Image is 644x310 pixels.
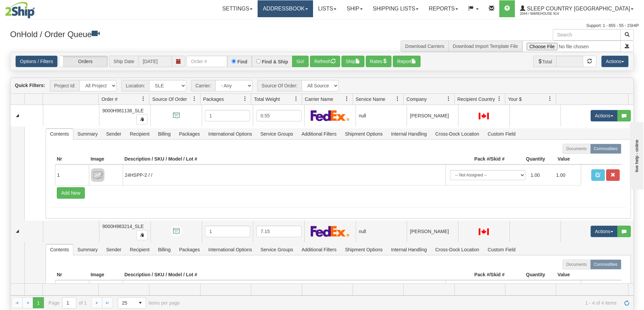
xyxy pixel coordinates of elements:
[258,0,313,17] a: Addressbook
[484,129,520,139] span: Custom Field
[387,129,431,139] span: Internal Handling
[10,78,634,94] div: grid toolbar
[590,259,621,270] label: Commodities
[290,93,302,105] a: Total Weight filter column settings
[204,244,256,255] span: International Options
[73,244,102,255] span: Summary
[136,114,148,124] button: Copy to clipboard
[239,93,251,105] a: Packages filter column settings
[102,244,125,255] span: Sender
[366,56,392,67] button: Rates
[405,44,444,49] a: Download Carriers
[453,44,518,49] a: Download Import Template File
[407,221,458,242] td: [PERSON_NAME]
[256,129,297,139] span: Service Groups
[191,80,215,91] span: Carrier:
[446,154,506,165] th: Pack #/Skid #
[189,93,200,105] a: Source Of Order filter column settings
[152,96,187,103] span: Source Of Order
[55,280,89,301] td: 1
[292,56,309,67] button: Go!
[494,93,505,105] a: Recipient Country filter column settings
[341,0,367,17] a: Ship
[50,80,79,91] span: Project Id:
[175,129,204,139] span: Packages
[563,259,591,270] label: Documents
[189,300,617,306] span: 1 - 4 of 4 items
[431,244,483,255] span: Cross-Dock Location
[431,129,483,139] span: Cross-Dock Location
[101,96,117,103] span: Order #
[393,56,421,67] button: Report
[508,96,522,103] span: Your $
[368,0,424,17] a: Shipping lists
[484,244,520,255] span: Custom Field
[528,167,554,183] td: 1.00
[601,56,628,67] button: Actions
[204,129,256,139] span: International Options
[506,154,547,165] th: Quantity
[217,0,258,17] a: Settings
[15,82,45,89] label: Quick Filters:
[118,297,146,309] span: Page sizes drop down
[563,144,591,154] label: Documents
[547,154,581,165] th: Value
[528,283,554,299] td: 1.00
[89,154,123,165] th: Image
[257,80,302,91] span: Source Of Order:
[154,244,174,255] span: Billing
[297,129,341,139] span: Additional Filters
[16,56,57,67] a: Options / Filters
[13,111,22,120] a: Collapse
[591,226,618,237] button: Actions
[5,6,63,11] div: live help - online
[102,129,125,139] span: Sender
[311,226,350,237] img: FedEx Express®
[138,93,149,105] a: Order # filter column settings
[55,165,89,185] td: 1
[10,29,317,39] h3: OnHold / Order Queue
[297,244,341,255] span: Additional Filters
[73,129,102,139] span: Summary
[310,56,340,67] button: Refresh
[407,105,458,126] td: [PERSON_NAME]
[154,129,174,139] span: Billing
[356,105,407,126] td: null
[55,154,89,165] th: Nr
[126,129,153,139] span: Recipient
[356,96,385,103] span: Service Name
[46,244,73,255] span: Contents
[341,244,386,255] span: Shipment Options
[387,244,431,255] span: Internal Handling
[55,270,89,280] th: Nr
[33,297,44,308] span: Page 1
[46,129,73,139] span: Contents
[457,96,495,103] span: Recipient Country
[49,297,87,309] span: Page of 1
[553,167,579,183] td: 1.00
[443,93,454,105] a: Company filter column settings
[341,129,386,139] span: Shipment Options
[446,270,506,280] th: Pack #/Skid #
[305,96,333,103] span: Carrier Name
[525,6,630,11] span: Sleep Country [GEOGRAPHIC_DATA]
[5,23,639,29] div: Support: 1 - 855 - 55 - 2SHIP
[515,0,639,17] a: Sleep Country [GEOGRAPHIC_DATA] 2044 / Warehouse 914
[424,0,463,17] a: Reports
[123,154,446,165] th: Description / SKU / Model / Lot #
[522,40,621,52] input: Import
[237,59,247,64] label: Find
[590,144,621,154] label: Commodities
[620,29,634,40] button: Search
[547,270,581,280] th: Value
[406,96,427,103] span: Company
[118,297,180,309] span: items per page
[341,56,364,67] button: Ship
[621,297,632,308] a: Refresh
[341,93,353,105] a: Carrier Name filter column settings
[123,270,446,280] th: Description / SKU / Model / Lot #
[479,113,489,119] img: CA
[126,244,153,255] span: Recipient
[203,96,224,103] span: Packages
[520,10,571,17] span: 2044 / Warehouse 914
